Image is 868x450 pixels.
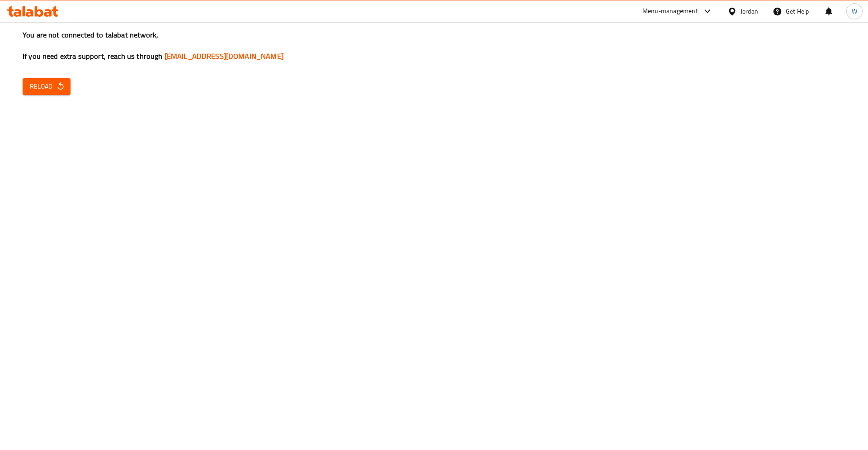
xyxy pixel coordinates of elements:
[852,6,857,16] span: W
[642,6,698,17] div: Menu-management
[23,78,71,95] button: Reload
[741,6,758,16] div: Jordan
[165,49,283,63] a: [EMAIL_ADDRESS][DOMAIN_NAME]
[30,81,63,92] span: Reload
[23,30,845,61] h3: You are not connected to talabat network, If you need extra support, reach us through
